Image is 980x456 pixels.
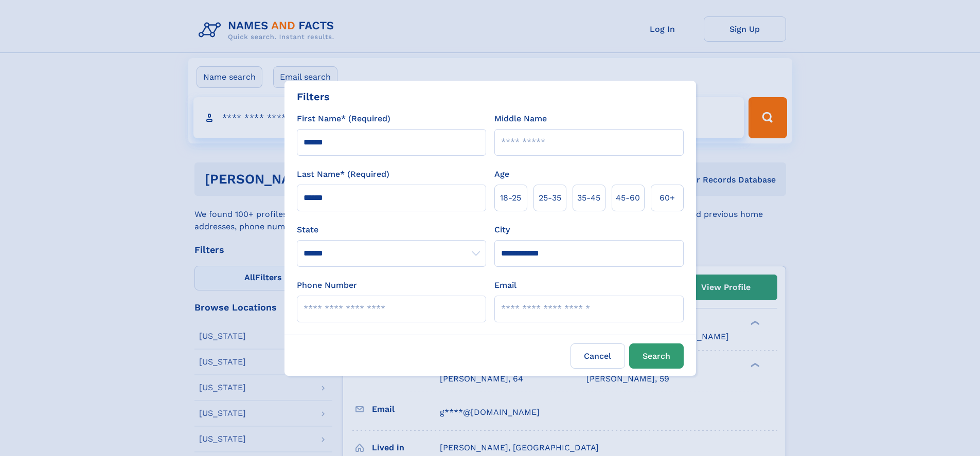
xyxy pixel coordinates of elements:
[577,192,600,204] span: 35‑45
[500,192,521,204] span: 18‑25
[297,113,390,125] label: First Name* (Required)
[494,168,509,180] label: Age
[297,89,330,104] div: Filters
[660,192,675,204] span: 60+
[297,168,389,180] label: Last Name* (Required)
[297,224,486,236] label: State
[616,192,640,204] span: 45‑60
[494,279,516,291] label: Email
[539,192,561,204] span: 25‑35
[494,224,510,236] label: City
[571,343,625,369] label: Cancel
[297,279,357,291] label: Phone Number
[629,343,684,369] button: Search
[494,113,547,125] label: Middle Name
